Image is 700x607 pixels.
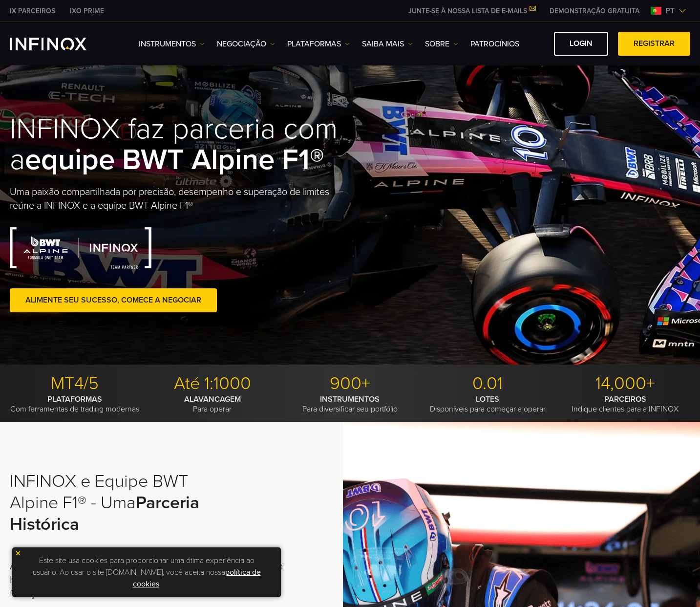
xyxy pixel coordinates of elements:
p: 14,000+ [560,373,690,394]
a: INFINOX [63,6,111,16]
a: Registrar [618,32,690,56]
h1: INFINOX faz parceria com a [10,114,350,175]
p: Até 1:1000 [148,373,278,394]
p: Uma paixão compartilhada por precisão, desempenho e superação de limites reúne a INFINOX e a equi... [10,185,350,213]
p: MT4/5 [10,373,140,394]
a: Alimente seu sucesso, comece a negociar [10,288,217,312]
a: Login [554,32,608,56]
p: Indique clientes para a INFINOX [560,394,690,414]
h2: INFINOX e Equipe BWT Alpine F1® - Uma [10,471,230,535]
strong: equipe BWT Alpine F1® [25,142,324,177]
img: yellow close icon [15,550,21,557]
a: SOBRE [425,38,458,50]
p: Com ferramentas de trading modernas [10,394,140,414]
strong: INSTRUMENTOS [320,394,380,404]
a: NEGOCIAÇÃO [217,38,275,50]
p: Para diversificar seu portfólio [285,394,415,414]
a: Saiba mais [362,38,413,50]
strong: Parceria Histórica [10,492,199,535]
a: INFINOX MENU [542,6,647,16]
p: 0.01 [423,373,553,394]
strong: PARCEIROS [604,394,646,404]
a: PLATAFORMAS [287,38,350,50]
p: 900+ [285,373,415,394]
p: A INFINOX e a equipe BWT Alpine F1® unem forças numa parceria histórica, reunindo dois campeões: ... [10,560,296,601]
p: Para operar [148,394,278,414]
a: INFINOX Logo [10,38,109,50]
p: Este site usa cookies para proporcionar uma ótima experiência ao usuário. Ao usar o site [DOMAIN_... [17,552,276,592]
p: Disponíveis para começar a operar [423,394,553,414]
a: Patrocínios [470,38,519,50]
a: INFINOX [2,6,63,16]
span: pt [661,5,679,17]
strong: ALAVANCAGEM [184,394,241,404]
strong: PLATAFORMAS [47,394,102,404]
a: Instrumentos [139,38,205,50]
strong: LOTES [476,394,499,404]
a: JUNTE-SE À NOSSA LISTA DE E-MAILS [401,7,542,15]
